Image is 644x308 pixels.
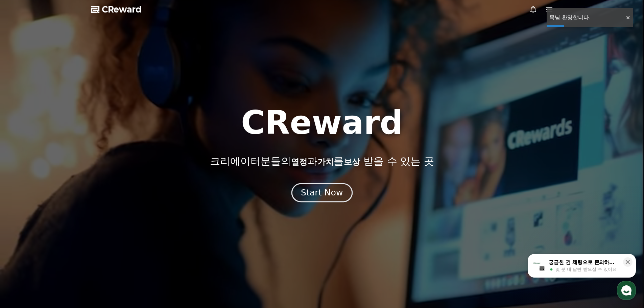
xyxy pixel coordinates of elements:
[291,183,353,202] button: Start Now
[91,4,142,15] a: CReward
[317,157,334,167] span: 가치
[241,106,403,139] h1: CReward
[301,187,343,198] div: Start Now
[104,224,113,230] span: 설정
[210,155,434,167] p: 크리에이터분들의 과 를 받을 수 있는 곳
[21,224,25,230] span: 홈
[45,214,87,231] a: 대화
[291,157,307,167] span: 열정
[102,4,142,15] span: CReward
[2,214,45,231] a: 홈
[62,225,70,230] span: 대화
[293,190,351,197] a: Start Now
[344,157,360,167] span: 보상
[87,214,130,231] a: 설정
